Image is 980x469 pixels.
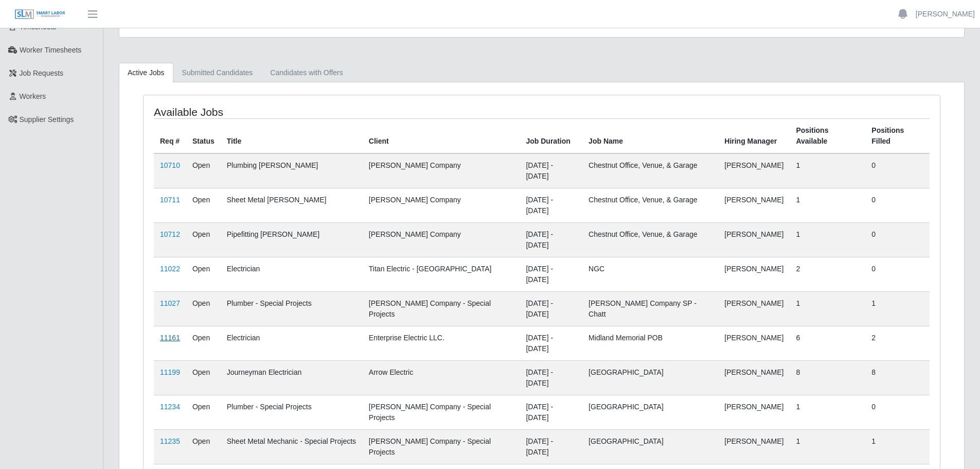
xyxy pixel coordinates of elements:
td: 6 [790,326,865,360]
td: Open [186,429,221,464]
td: [PERSON_NAME] Company [363,153,520,188]
span: Workers [20,92,46,100]
td: [PERSON_NAME] [718,360,790,395]
td: Journeyman Electrician [221,360,363,395]
td: Open [186,291,221,326]
td: 1 [865,429,930,464]
td: [PERSON_NAME] [718,429,790,464]
td: [DATE] - [DATE] [520,326,582,360]
td: Midland Memorial POB [582,326,718,360]
td: Open [186,188,221,222]
td: [PERSON_NAME] [718,395,790,429]
a: 11199 [160,368,180,376]
a: 10711 [160,196,180,204]
td: NGC [582,257,718,291]
h4: Available Jobs [154,106,468,118]
th: Positions Available [790,118,865,153]
img: SLM Logo [14,9,66,20]
td: Plumber - Special Projects [221,395,363,429]
td: Open [186,360,221,395]
td: Chestnut Office, Venue, & Garage [582,188,718,222]
span: Job Requests [20,69,64,77]
td: [DATE] - [DATE] [520,360,582,395]
td: [PERSON_NAME] [718,222,790,257]
td: Enterprise Electric LLC. [363,326,520,360]
td: [PERSON_NAME] [718,257,790,291]
th: Status [186,118,221,153]
td: Sheet Metal Mechanic - Special Projects [221,429,363,464]
td: 0 [865,257,930,291]
a: 11027 [160,299,180,307]
td: Open [186,257,221,291]
a: 11235 [160,437,180,445]
td: [DATE] - [DATE] [520,188,582,222]
td: 1 [790,395,865,429]
td: [PERSON_NAME] [718,326,790,360]
td: [PERSON_NAME] [718,291,790,326]
a: [PERSON_NAME] [916,9,975,20]
td: Open [186,222,221,257]
td: Pipefitting [PERSON_NAME] [221,222,363,257]
span: Supplier Settings [20,115,74,124]
td: 1 [790,188,865,222]
td: Chestnut Office, Venue, & Garage [582,153,718,188]
td: Plumber - Special Projects [221,291,363,326]
a: 10710 [160,161,180,169]
td: Open [186,395,221,429]
span: Worker Timesheets [20,46,81,54]
td: Arrow Electric [363,360,520,395]
a: 11234 [160,403,180,411]
td: Electrician [221,326,363,360]
td: 1 [865,291,930,326]
td: [DATE] - [DATE] [520,429,582,464]
td: [PERSON_NAME] [718,153,790,188]
td: Chestnut Office, Venue, & Garage [582,222,718,257]
td: [PERSON_NAME] [718,188,790,222]
td: 2 [790,257,865,291]
td: [DATE] - [DATE] [520,291,582,326]
td: [DATE] - [DATE] [520,222,582,257]
td: [PERSON_NAME] Company SP - Chatt [582,291,718,326]
td: 8 [865,360,930,395]
td: Sheet Metal [PERSON_NAME] [221,188,363,222]
td: [DATE] - [DATE] [520,395,582,429]
th: Req # [154,118,186,153]
td: [PERSON_NAME] Company - Special Projects [363,429,520,464]
td: Electrician [221,257,363,291]
td: 1 [790,429,865,464]
th: Job Name [582,118,718,153]
th: Positions Filled [865,118,930,153]
th: Client [363,118,520,153]
td: [PERSON_NAME] Company [363,222,520,257]
th: Job Duration [520,118,582,153]
td: [GEOGRAPHIC_DATA] [582,395,718,429]
td: 1 [790,222,865,257]
td: [PERSON_NAME] Company - Special Projects [363,395,520,429]
td: 2 [865,326,930,360]
a: Candidates with Offers [261,63,351,83]
td: [GEOGRAPHIC_DATA] [582,360,718,395]
a: Submitted Candidates [173,63,262,83]
td: [PERSON_NAME] Company - Special Projects [363,291,520,326]
th: Hiring Manager [718,118,790,153]
td: 0 [865,222,930,257]
td: 0 [865,153,930,188]
th: Title [221,118,363,153]
td: 0 [865,395,930,429]
td: 1 [790,291,865,326]
td: [DATE] - [DATE] [520,257,582,291]
td: [GEOGRAPHIC_DATA] [582,429,718,464]
td: 8 [790,360,865,395]
a: 11022 [160,265,180,273]
td: 0 [865,188,930,222]
td: [PERSON_NAME] Company [363,188,520,222]
td: [DATE] - [DATE] [520,153,582,188]
a: 10712 [160,230,180,238]
a: Active Jobs [119,63,173,83]
td: 1 [790,153,865,188]
td: Plumbing [PERSON_NAME] [221,153,363,188]
td: Open [186,326,221,360]
td: Open [186,153,221,188]
td: Titan Electric - [GEOGRAPHIC_DATA] [363,257,520,291]
a: 11161 [160,334,180,342]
